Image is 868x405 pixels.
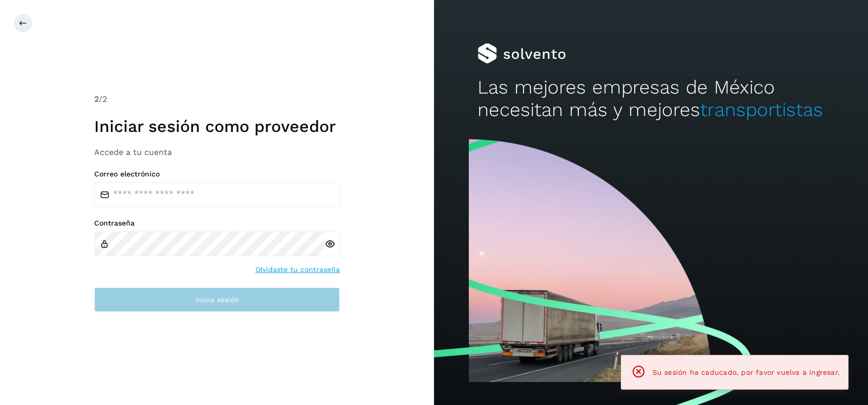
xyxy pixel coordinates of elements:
h1: Iniciar sesión como proveedor [94,117,340,136]
span: Inicia sesión [196,296,239,303]
button: Inicia sesión [94,287,340,312]
div: /2 [94,93,340,105]
h2: Las mejores empresas de México necesitan más y mejores [478,76,824,122]
a: Olvidaste tu contraseña [255,264,340,275]
span: transportistas [700,99,823,121]
h3: Accede a tu cuenta [94,147,340,157]
label: Correo electrónico [94,170,340,178]
span: 2 [94,94,99,104]
span: Su sesión ha caducado, por favor vuelva a ingresar. [653,368,840,376]
label: Contraseña [94,219,340,228]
